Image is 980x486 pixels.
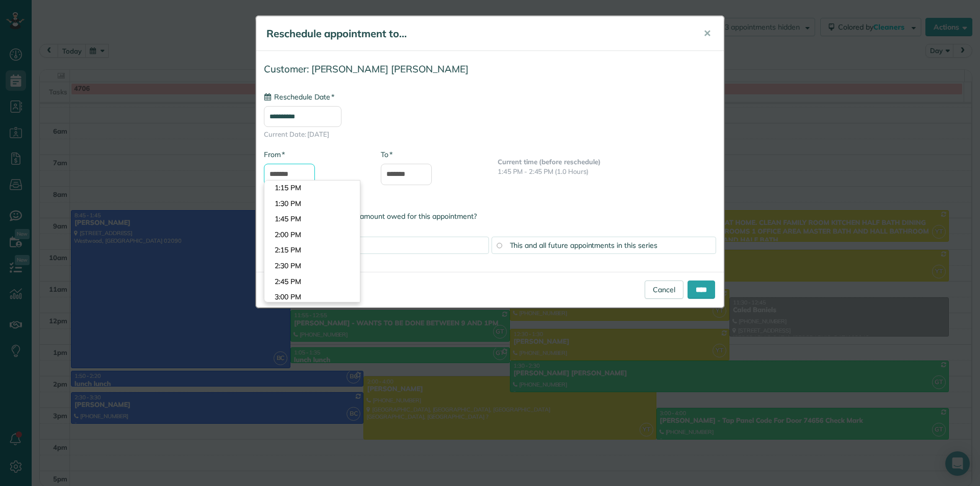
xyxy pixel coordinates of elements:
label: Apply changes to [264,222,716,233]
h4: Customer: [PERSON_NAME] [PERSON_NAME] [264,64,716,74]
b: Current time (before reschedule) [498,158,601,166]
span: ✕ [703,28,711,39]
input: This and all future appointments in this series [497,243,502,248]
li: 1:15 PM [264,180,360,196]
p: 1:45 PM - 2:45 PM (1.0 Hours) [498,167,716,176]
li: 2:00 PM [264,227,360,243]
li: 2:45 PM [264,274,360,290]
span: Automatically recalculate amount owed for this appointment? [276,212,477,221]
span: Current Date: [DATE] [264,130,716,139]
li: 2:15 PM [264,242,360,258]
label: Reschedule Date [264,92,334,102]
li: 1:30 PM [264,196,360,212]
li: 2:30 PM [264,258,360,274]
a: Cancel [645,280,683,299]
label: To [381,149,393,160]
li: 1:45 PM [264,211,360,227]
li: 3:00 PM [264,289,360,305]
h5: Reschedule appointment to... [266,27,689,41]
label: From [264,149,285,160]
span: This and all future appointments in this series [510,241,657,250]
